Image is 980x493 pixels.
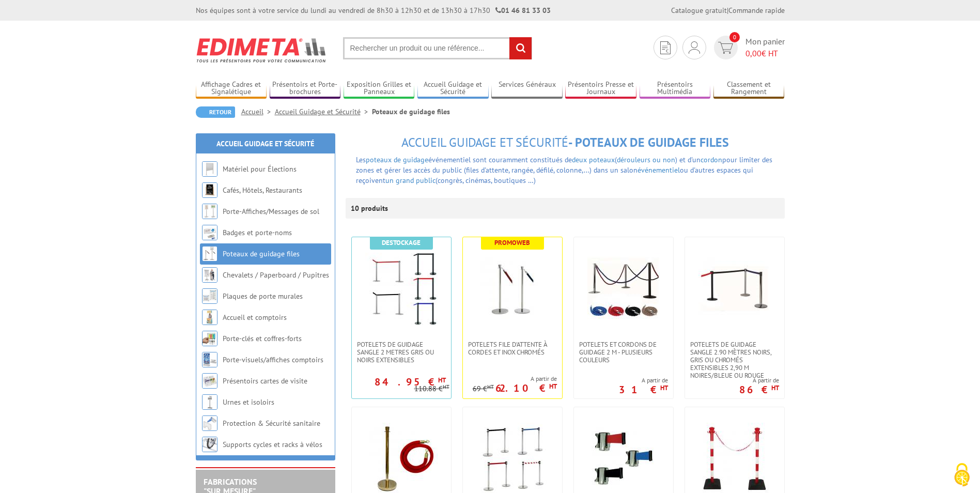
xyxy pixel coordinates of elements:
sup: HT [549,382,557,391]
font: Les [356,155,366,164]
img: Porte-visuels/affiches comptoirs [202,352,217,367]
a: deux poteaux [572,155,615,164]
img: devis rapide [660,41,671,54]
a: Affichage Cadres et Signalétique [196,80,267,97]
span: ...) dans un salon ou d'autres espaces qui reçoivent (congrès, cinémas, boutiques …) [356,165,753,185]
sup: HT [487,383,494,390]
div: | [671,5,785,16]
img: Cookies (fenêtre modale) [949,462,975,488]
a: Porte-clés et coffres-forts [223,334,302,343]
img: Poteaux de guidage files [202,246,217,261]
p: 110.88 € [414,385,449,393]
a: Accueil et comptoirs [223,313,287,322]
font: rangée, défilé, colonne, [356,155,772,185]
input: Rechercher un produit ou une référence... [343,37,532,59]
span: Accueil Guidage et Sécurité [401,134,568,150]
span: événementiel sont couramment constitués de ( ) et d'un pour limiter des zones et gérer les accès ... [356,155,772,175]
a: Catalogue gratuit [671,6,727,15]
span: 0,00 [745,48,761,58]
span: A partir de [619,376,668,384]
a: Cafés, Hôtels, Restaurants [223,186,302,195]
img: Potelets de guidage sangle 2.90 mètres noirs, gris ou chromés extensibles 2,90 m noires/bleue ou ... [698,253,771,325]
p: 86 € [739,387,779,393]
img: POTELETS DE GUIDAGE SANGLE 2 METRES GRIS OU NOIRS EXTENSIBLEs [365,253,438,325]
button: Cookies (fenêtre modale) [944,458,980,493]
a: dérouleurs ou non [617,155,675,164]
a: POTELETS DE GUIDAGE SANGLE 2 METRES GRIS OU NOIRS EXTENSIBLEs [352,341,451,364]
a: Exposition Grilles et Panneaux [344,80,415,97]
img: Accueil et comptoirs [202,310,217,325]
b: Destockage [382,238,421,247]
a: Présentoirs Presse et Journaux [565,80,636,97]
h1: - Poteaux de guidage files [346,136,785,149]
img: Potelets et cordons de guidage 2 m - plusieurs couleurs [587,253,660,325]
div: Nos équipes sont à votre service du lundi au vendredi de 8h30 à 12h30 et de 13h30 à 17h30 [196,5,551,16]
span: A partir de [473,375,557,383]
a: devis rapide 0 Mon panier 0,00€ HT [711,36,785,59]
a: Classement et Rangement [713,80,785,97]
span: 0 [729,32,740,42]
a: Chevalets / Paperboard / Pupitres [223,270,329,280]
a: Accueil Guidage et Sécurité [216,139,314,148]
a: Poteaux de guidage files [223,249,300,258]
sup: HT [438,376,446,384]
p: 69 € [473,385,494,393]
span: Mon panier [745,36,785,59]
a: Badges et porte-noms [223,228,292,237]
p: 10 produits [351,198,390,219]
img: Edimeta [196,31,328,69]
img: Supports cycles et racks à vélos [202,437,217,452]
a: Présentoirs Multimédia [640,80,711,97]
p: 62.10 € [495,385,557,391]
img: Cafés, Hôtels, Restaurants [202,182,217,198]
img: Porte-Affiches/Messages de sol [202,204,217,219]
img: Urnes et isoloirs [202,394,217,410]
a: événementiel [637,165,680,175]
a: cordon [701,155,722,164]
span: A partir de [739,376,779,384]
img: Matériel pour Élections [202,161,217,177]
img: Plaques de porte murales [202,288,217,304]
p: 31 € [619,387,668,393]
a: Porte-visuels/affiches comptoirs [223,355,323,364]
a: Présentoirs et Porte-brochures [270,80,341,97]
a: Services Généraux [491,80,563,97]
a: Potelets de guidage sangle 2.90 mètres noirs, gris ou chromés extensibles 2,90 m noires/bleue ou ... [685,341,784,379]
a: un grand public [385,176,435,185]
a: Supports cycles et racks à vélos [223,440,322,449]
a: Matériel pour Élections [223,164,297,174]
img: Présentoirs cartes de visite [202,373,217,389]
strong: 01 46 81 33 03 [495,6,551,15]
li: Poteaux de guidage files [372,106,450,117]
a: Porte-Affiches/Messages de sol [223,207,319,216]
a: Accueil Guidage et Sécurité [417,80,489,97]
img: Potelets file d'attente à cordes et Inox Chromés [476,253,549,325]
img: Protection & Sécurité sanitaire [202,415,217,431]
span: Potelets et cordons de guidage 2 m - plusieurs couleurs [579,341,668,364]
img: Porte-clés et coffres-forts [202,331,217,346]
sup: HT [660,383,668,392]
input: rechercher [509,37,532,59]
a: Potelets et cordons de guidage 2 m - plusieurs couleurs [574,341,673,364]
img: devis rapide [718,42,733,54]
p: 84.95 € [375,379,446,385]
a: Commande rapide [728,6,785,15]
sup: HT [771,383,779,392]
a: Potelets file d'attente à cordes et Inox Chromés [463,341,562,356]
span: Potelets de guidage sangle 2.90 mètres noirs, gris ou chromés extensibles 2,90 m noires/bleue ou ... [690,341,779,379]
a: Protection & Sécurité sanitaire [223,419,320,428]
span: € HT [745,48,785,59]
a: Plaques de porte murales [223,291,303,301]
span: Potelets file d'attente à cordes et Inox Chromés [468,341,557,356]
sup: HT [443,383,449,390]
b: Promoweb [494,238,530,247]
img: devis rapide [689,41,700,54]
a: Accueil [241,107,275,116]
a: Retour [196,106,235,118]
a: Présentoirs cartes de visite [223,376,307,386]
span: POTELETS DE GUIDAGE SANGLE 2 METRES GRIS OU NOIRS EXTENSIBLEs [357,341,446,364]
a: Accueil Guidage et Sécurité [275,107,372,116]
img: Chevalets / Paperboard / Pupitres [202,267,217,283]
img: Badges et porte-noms [202,225,217,240]
a: poteaux de guidage [366,155,428,164]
